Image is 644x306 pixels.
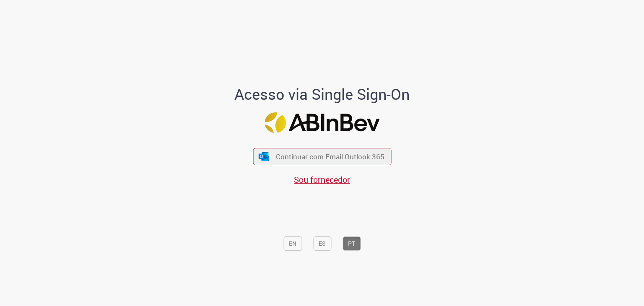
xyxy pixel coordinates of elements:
[206,86,439,103] h1: Acesso via Single Sign-On
[313,236,331,251] button: ES
[265,112,379,133] img: Logo ABInBev
[343,236,361,251] button: PT
[253,148,391,165] button: ícone Azure/Microsoft 360 Continuar com Email Outlook 365
[283,236,302,251] button: EN
[258,152,270,161] img: ícone Azure/Microsoft 360
[294,174,350,185] a: Sou fornecedor
[276,152,384,161] span: Continuar com Email Outlook 365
